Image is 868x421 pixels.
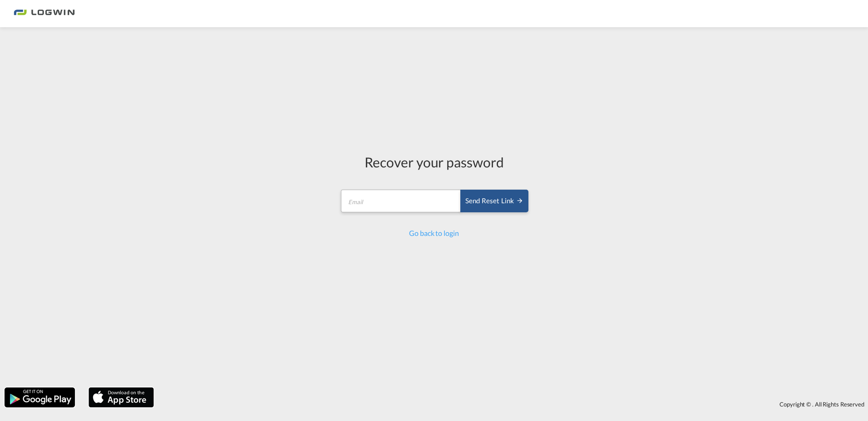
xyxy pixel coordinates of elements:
[460,190,528,212] button: SEND RESET LINK
[516,197,523,204] md-icon: icon-arrow-right
[88,387,155,408] img: apple.png
[341,190,461,212] input: Email
[14,4,75,24] img: bc73a0e0d8c111efacd525e4c8ad7d32.png
[158,397,868,412] div: Copyright © . All Rights Reserved
[340,152,528,171] div: Recover your password
[4,387,76,408] img: google.png
[465,196,523,206] div: Send reset link
[409,229,459,237] a: Go back to login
